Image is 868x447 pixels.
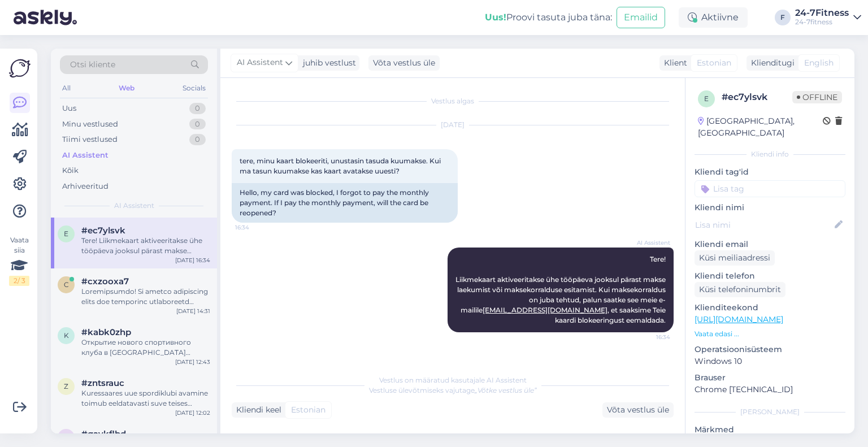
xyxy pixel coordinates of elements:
a: [URL][DOMAIN_NAME] [695,314,783,324]
a: [EMAIL_ADDRESS][DOMAIN_NAME] [483,306,607,314]
span: e [704,94,709,103]
span: #zntsrauc [81,378,124,388]
button: Emailid [617,7,665,28]
div: Arhiveeritud [62,181,108,192]
div: Võta vestlus üle [368,55,440,71]
i: „Võtke vestlus üle” [475,386,537,394]
div: [GEOGRAPHIC_DATA], [GEOGRAPHIC_DATA] [698,115,823,139]
div: # ec7ylsvk [722,90,792,104]
img: Askly Logo [9,58,31,79]
p: Kliendi email [695,238,845,250]
p: Kliendi tag'id [695,166,845,178]
span: AI Assistent [114,201,154,211]
div: Tere! Liikmekaart aktiveeritakse ühe tööpäeva jooksul pärast makse laekumist või maksekorralduse ... [81,236,210,256]
div: 24-7fitness [795,18,849,27]
span: Otsi kliente [70,59,115,71]
p: Windows 10 [695,355,845,367]
span: c [64,280,69,289]
span: #kabk0zhp [81,327,131,337]
span: Tere! Liikmekaart aktiveeritakse ühe tööpäeva jooksul pärast makse laekumist või maksekorralduse ... [455,255,667,324]
span: AI Assistent [237,57,283,69]
span: g [64,433,69,441]
div: Vestlus algas [232,96,674,106]
div: [DATE] 12:02 [175,409,210,417]
span: #gavkflbd [81,429,126,439]
div: Küsi telefoninumbrit [695,282,785,297]
div: Kuressaares uue spordiklubi avamine toimub eeldatavasti suve teises pooles, kuid kindlat kuupäeva... [81,388,210,409]
div: Socials [180,81,208,96]
div: Hello, my card was blocked, I forgot to pay the monthly payment. If I pay the monthly payment, wi... [232,183,458,223]
div: [DATE] 14:31 [176,307,210,315]
input: Lisa nimi [695,219,832,231]
div: Tiimi vestlused [62,134,118,145]
div: AI Assistent [62,150,108,161]
span: 16:34 [235,223,277,232]
input: Lisa tag [695,180,845,197]
span: Vestluse ülevõtmiseks vajutage [369,386,537,394]
span: k [64,331,69,340]
p: Vaata edasi ... [695,329,845,339]
b: Uus! [485,12,506,23]
div: 0 [189,119,206,130]
div: Minu vestlused [62,119,118,130]
p: Kliendi telefon [695,270,845,282]
div: [PERSON_NAME] [695,407,845,417]
div: All [60,81,73,96]
div: Vaata siia [9,235,29,286]
span: AI Assistent [628,238,670,247]
div: [DATE] [232,120,674,130]
span: 16:34 [628,333,670,341]
div: [DATE] 16:34 [175,256,210,264]
p: Märkmed [695,424,845,436]
div: Uus [62,103,76,114]
span: Offline [792,91,842,103]
div: Kliendi keel [232,404,281,416]
div: 0 [189,134,206,145]
div: juhib vestlust [298,57,356,69]
span: e [64,229,68,238]
div: F [775,10,791,25]
p: Brauser [695,372,845,384]
span: Estonian [697,57,731,69]
span: English [804,57,834,69]
div: [DATE] 12:43 [175,358,210,366]
div: Küsi meiliaadressi [695,250,775,266]
div: Võta vestlus üle [602,402,674,418]
div: 0 [189,103,206,114]
span: z [64,382,68,390]
div: Web [116,81,137,96]
div: Открытие нового спортивного клуба в [GEOGRAPHIC_DATA] ожидается во второй половине лета, но точна... [81,337,210,358]
div: Proovi tasuta juba täna: [485,11,612,24]
div: Klient [659,57,687,69]
div: Kõik [62,165,79,176]
span: Estonian [291,404,325,416]
div: Loremipsumdo! Si ametco adipiscing elits doe temporinc utlaboreetd magna al enima minim. Venia qu... [81,287,210,307]
span: Vestlus on määratud kasutajale AI Assistent [379,376,527,384]
p: Kliendi nimi [695,202,845,214]
span: tere, minu kaart blokeeriti, unustasin tasuda kuumakse. Kui ma tasun kuumakse kas kaart avatakse ... [240,157,442,175]
span: #ec7ylsvk [81,225,125,236]
a: 24-7Fitness24-7fitness [795,8,861,27]
p: Klienditeekond [695,302,845,314]
p: Chrome [TECHNICAL_ID] [695,384,845,396]
div: Kliendi info [695,149,845,159]
div: Aktiivne [679,7,748,28]
div: 2 / 3 [9,276,29,286]
div: Klienditugi [747,57,795,69]
div: 24-7Fitness [795,8,849,18]
p: Operatsioonisüsteem [695,344,845,355]
span: #cxzooxa7 [81,276,129,287]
